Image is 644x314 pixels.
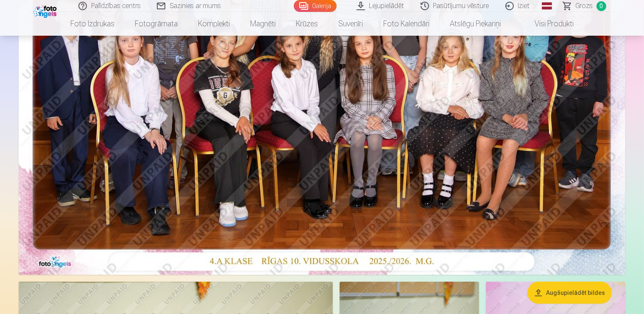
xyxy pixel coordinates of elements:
a: Krūzes [286,12,328,36]
span: 0 [597,1,606,11]
a: Komplekti [188,12,240,36]
a: Foto kalendāri [373,12,440,36]
button: Augšupielādēt bildes [527,282,612,304]
a: Fotogrāmata [125,12,188,36]
a: Suvenīri [328,12,373,36]
a: Foto izdrukas [60,12,125,36]
a: Atslēgu piekariņi [440,12,511,36]
a: Magnēti [240,12,286,36]
a: Visi produkti [511,12,584,36]
img: /fa1 [33,3,59,18]
span: Grozs [576,1,593,11]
